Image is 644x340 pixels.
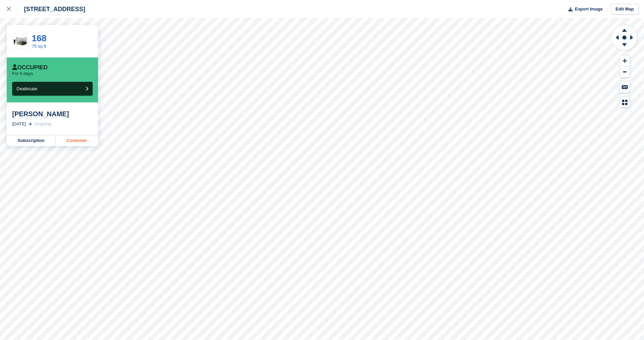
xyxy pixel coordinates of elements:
button: Export Image [564,4,603,15]
div: [PERSON_NAME] [12,110,93,118]
div: [STREET_ADDRESS] [18,5,85,13]
button: Keyboard Shortcuts [620,81,630,93]
a: Customer [56,135,98,146]
img: arrow-right-light-icn-cde0832a797a2874e46488d9cf13f60e5c3a73dbe684e267c42b8395dfbc2abf.svg [28,123,32,125]
a: 168 [32,33,46,43]
button: Deallocate [12,82,93,96]
img: 75-sqft-unit.jpg [13,35,28,47]
div: [DATE] [12,121,26,127]
a: Subscription [7,135,56,146]
a: Edit Map [611,4,639,15]
button: Zoom Out [620,67,630,78]
span: Export Image [575,6,602,13]
button: Zoom In [620,55,630,67]
div: Occupied [12,64,48,71]
p: For 5 days [12,71,33,76]
a: 75 sq ft [32,44,46,49]
div: Ongoing [34,121,51,127]
button: Map Legend [620,97,630,108]
span: Deallocate [17,86,37,91]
